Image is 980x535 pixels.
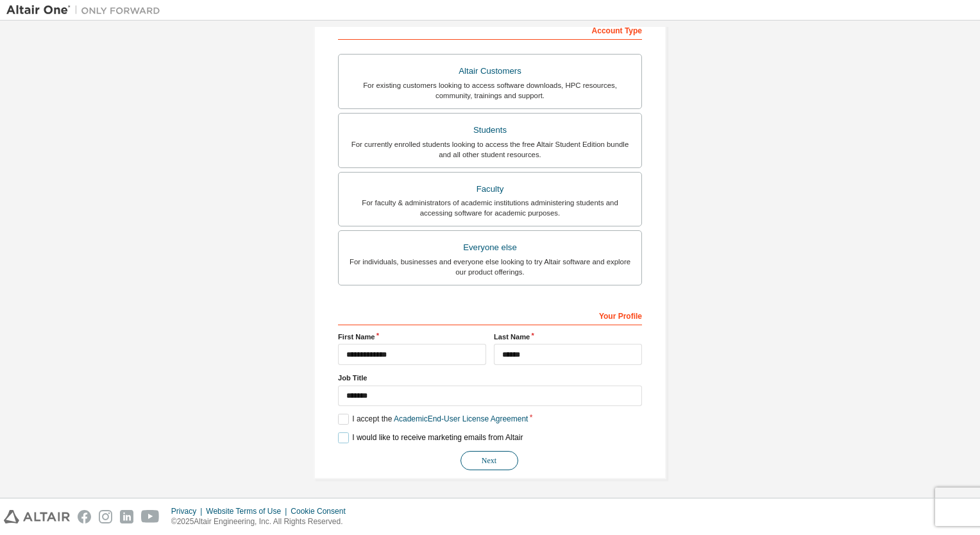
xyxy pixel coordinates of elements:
[338,305,642,325] div: Your Profile
[171,506,206,516] div: Privacy
[346,121,634,139] div: Students
[120,510,133,523] img: linkedin.svg
[346,198,634,218] div: For faculty & administrators of academic institutions administering students and accessing softwa...
[338,19,642,40] div: Account Type
[78,510,91,523] img: facebook.svg
[346,239,634,257] div: Everyone else
[206,506,291,516] div: Website Terms of Use
[460,451,518,470] button: Next
[99,510,112,523] img: instagram.svg
[338,432,523,443] label: I would like to receive marketing emails from Altair
[394,414,528,423] a: Academic End-User License Agreement
[346,62,634,80] div: Altair Customers
[346,257,634,277] div: For individuals, businesses and everyone else looking to try Altair software and explore our prod...
[346,180,634,198] div: Faculty
[338,414,528,425] label: I accept the
[6,4,167,17] img: Altair One
[346,139,634,160] div: For currently enrolled students looking to access the free Altair Student Edition bundle and all ...
[4,510,70,523] img: altair_logo.svg
[338,373,642,383] label: Job Title
[141,510,160,523] img: youtube.svg
[346,80,634,101] div: For existing customers looking to access software downloads, HPC resources, community, trainings ...
[338,332,486,342] label: First Name
[291,506,353,516] div: Cookie Consent
[171,516,353,527] p: © 2025 Altair Engineering, Inc. All Rights Reserved.
[494,332,642,342] label: Last Name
